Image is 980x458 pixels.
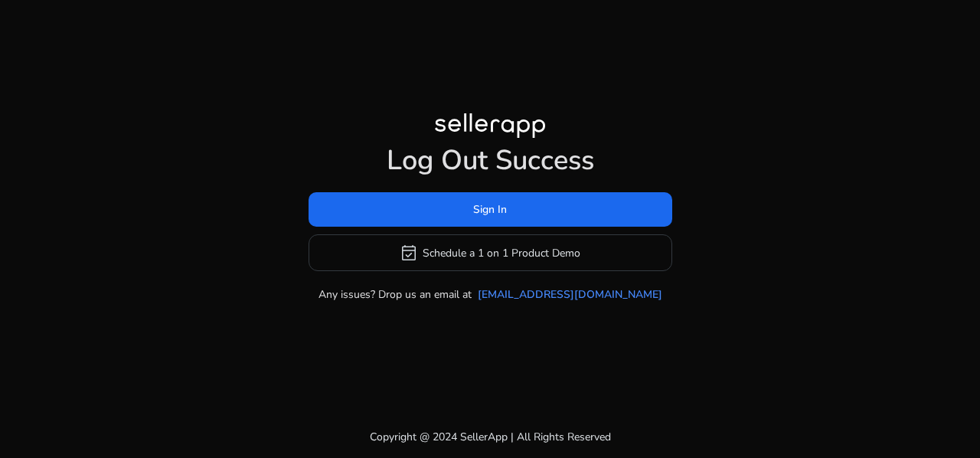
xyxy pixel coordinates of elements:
button: Sign In [309,192,672,227]
span: Sign In [473,201,507,218]
span: event_available [400,244,418,262]
button: event_availableSchedule a 1 on 1 Product Demo [309,234,672,271]
p: Any issues? Drop us an email at [318,286,472,303]
h1: Log Out Success [309,144,672,177]
a: [EMAIL_ADDRESS][DOMAIN_NAME] [478,286,662,303]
